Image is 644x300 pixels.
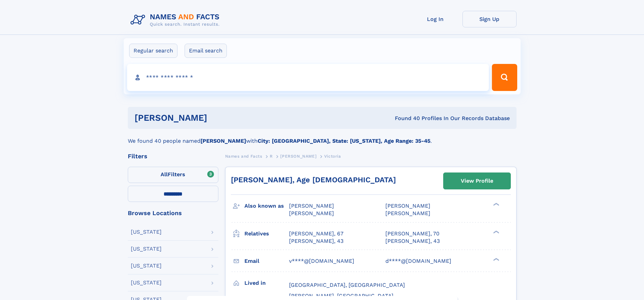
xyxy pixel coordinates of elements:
[385,230,439,237] a: [PERSON_NAME], 70
[385,237,440,245] a: [PERSON_NAME], 43
[131,246,162,252] div: [US_STATE]
[270,152,273,160] a: R
[289,282,405,288] span: [GEOGRAPHIC_DATA], [GEOGRAPHIC_DATA]
[280,152,316,160] a: [PERSON_NAME]
[128,167,218,183] label: Filters
[258,138,430,144] b: City: [GEOGRAPHIC_DATA], State: [US_STATE], Age Range: 35-45
[385,210,430,216] span: [PERSON_NAME]
[244,200,289,212] h3: Also known as
[408,11,462,27] a: Log In
[444,173,510,189] a: View Profile
[492,64,517,91] button: Search Button
[289,210,334,216] span: [PERSON_NAME]
[127,64,489,91] input: search input
[185,44,227,58] label: Email search
[244,277,289,289] h3: Lived in
[128,210,218,216] div: Browse Locations
[492,257,500,261] div: ❯
[301,115,510,122] div: Found 40 Profiles In Our Records Database
[492,202,500,207] div: ❯
[244,255,289,267] h3: Email
[289,293,393,299] span: [PERSON_NAME], [GEOGRAPHIC_DATA]
[324,154,341,159] span: Victoria
[131,280,162,285] div: [US_STATE]
[128,129,517,145] div: We found 40 people named with .
[289,230,343,237] a: [PERSON_NAME], 67
[131,263,162,269] div: [US_STATE]
[461,173,493,189] div: View Profile
[289,237,343,245] a: [PERSON_NAME], 43
[128,11,225,29] img: Logo Names and Facts
[200,138,246,144] b: [PERSON_NAME]
[225,152,262,160] a: Names and Facts
[129,44,177,58] label: Regular search
[280,154,316,159] span: [PERSON_NAME]
[244,228,289,239] h3: Relatives
[135,114,301,122] h1: [PERSON_NAME]
[161,171,168,178] span: All
[131,229,162,235] div: [US_STATE]
[385,203,430,209] span: [PERSON_NAME]
[231,176,396,184] a: [PERSON_NAME], Age [DEMOGRAPHIC_DATA]
[270,154,273,159] span: R
[289,203,334,209] span: [PERSON_NAME]
[462,11,517,27] a: Sign Up
[128,153,218,159] div: Filters
[492,230,500,234] div: ❯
